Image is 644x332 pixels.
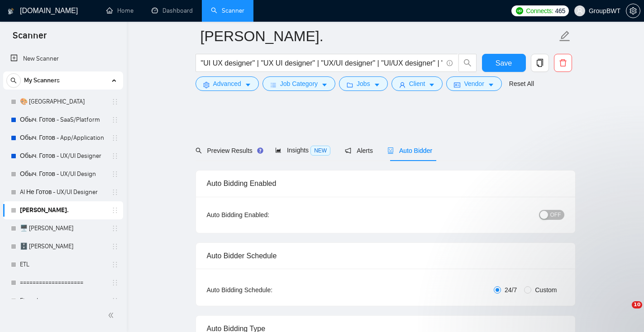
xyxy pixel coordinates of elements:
span: NEW [310,146,330,156]
a: dashboardDashboard [152,7,193,14]
span: holder [111,243,119,250]
span: caret-down [488,81,494,88]
button: search [458,54,477,72]
img: logo [8,4,14,19]
input: Search Freelance Jobs... [201,57,443,69]
a: ETL [20,256,106,274]
a: setting [626,7,640,14]
span: Save [496,57,512,69]
span: holder [111,207,119,214]
span: OFF [550,210,561,220]
span: holder [111,261,119,268]
span: Alerts [345,147,373,154]
a: ==================== [20,274,106,292]
span: holder [111,297,119,304]
span: caret-down [245,81,251,88]
span: holder [111,279,119,286]
span: robot [387,147,394,154]
a: Обыч. Готов - UX/UI Designer [20,147,106,165]
span: holder [111,152,119,160]
a: [PERSON_NAME]. [20,201,106,219]
img: upwork-logo.png [516,7,523,14]
button: idcardVendorcaret-down [446,76,501,91]
button: setting [626,4,640,18]
span: caret-down [429,81,435,88]
span: search [196,147,202,154]
a: Fintech [20,292,106,310]
span: notification [345,147,351,154]
button: settingAdvancedcaret-down [196,76,259,91]
div: Auto Bidding Enabled: [207,210,326,220]
a: homeHome [106,7,134,14]
span: holder [111,98,119,105]
span: edit [559,30,571,42]
a: 🗄️ [PERSON_NAME] [20,237,106,256]
span: info-circle [447,60,453,66]
a: New Scanner [10,50,116,68]
a: Обыч. Готов - App/Application [20,129,106,147]
span: 465 [555,6,565,16]
span: Scanner [5,29,54,48]
span: My Scanners [24,71,60,90]
span: bars [270,81,277,88]
div: Auto Bidding Enabled [207,171,564,196]
span: folder [347,81,353,88]
span: holder [111,134,119,142]
span: search [7,77,20,84]
a: Обыч. Готов - SaaS/Platform [20,111,106,129]
span: caret-down [374,81,380,88]
span: Connects: [526,6,553,16]
span: double-left [108,311,117,320]
button: barsJob Categorycaret-down [262,76,335,91]
span: Preview Results [196,147,261,154]
span: holder [111,189,119,196]
span: 10 [632,301,642,308]
button: folderJobscaret-down [339,76,388,91]
span: caret-down [321,81,328,88]
button: copy [531,54,549,72]
span: Auto Bidder [387,147,432,154]
a: Обыч. Готов - UX/UI Design [20,165,106,183]
span: Client [409,79,425,89]
span: holder [111,116,119,123]
span: holder [111,225,119,232]
div: Auto Bidding Schedule: [207,285,326,295]
span: user [577,8,583,14]
iframe: Intercom live chat [613,301,635,323]
div: Auto Bidder Schedule [207,243,564,269]
a: 🎨 [GEOGRAPHIC_DATA] [20,93,106,111]
a: AI Не Готов - UX/UI Designer [20,183,106,201]
a: 🖥️ [PERSON_NAME] [20,219,106,237]
span: idcard [454,81,460,88]
span: search [459,59,476,67]
li: New Scanner [3,50,123,68]
button: delete [554,54,572,72]
span: Advanced [213,79,241,89]
a: searchScanner [211,7,244,14]
div: Tooltip anchor [256,147,264,155]
span: Job Category [280,79,318,89]
span: Insights [275,147,330,154]
a: Reset All [509,79,534,89]
span: holder [111,171,119,178]
span: Vendor [464,79,484,89]
span: delete [554,59,572,67]
input: Scanner name... [200,25,557,47]
span: area-chart [275,147,281,153]
span: user [399,81,405,88]
span: setting [203,81,210,88]
button: userClientcaret-down [391,76,443,91]
button: Save [482,54,526,72]
button: search [6,73,21,88]
span: Jobs [357,79,370,89]
span: copy [531,59,549,67]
